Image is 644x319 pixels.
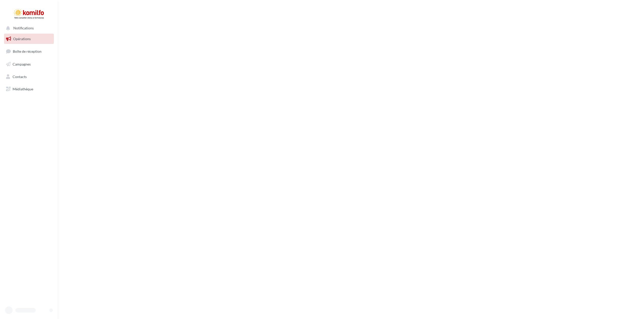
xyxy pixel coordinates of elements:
a: Campagnes [3,59,55,70]
a: Contacts [3,72,55,82]
span: Médiathèque [13,87,33,91]
span: Notifications [13,26,34,30]
a: Médiathèque [3,84,55,94]
span: Boîte de réception [13,49,42,53]
span: Opérations [13,37,31,41]
a: Opérations [3,34,55,44]
span: Campagnes [13,62,31,66]
span: Contacts [13,74,27,79]
a: Boîte de réception [3,46,55,57]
